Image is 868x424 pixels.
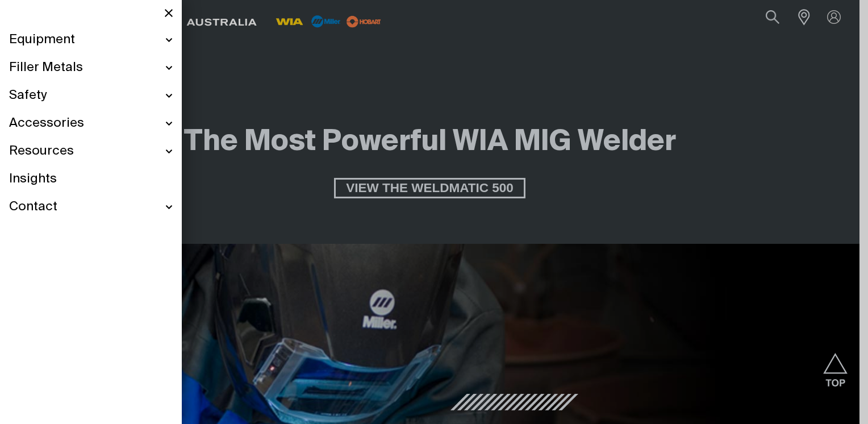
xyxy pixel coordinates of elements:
span: Insights [9,171,57,188]
span: Safety [9,88,47,104]
span: Filler Metals [9,60,83,76]
span: Contact [9,199,57,215]
a: Accessories [9,110,173,138]
span: Resources [9,143,74,160]
a: Contact [9,193,173,221]
a: Safety [9,82,173,110]
a: Filler Metals [9,54,173,82]
a: Resources [9,138,173,165]
span: Accessories [9,115,84,132]
span: Equipment [9,32,75,48]
a: Insights [9,165,173,193]
a: Equipment [9,26,173,54]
